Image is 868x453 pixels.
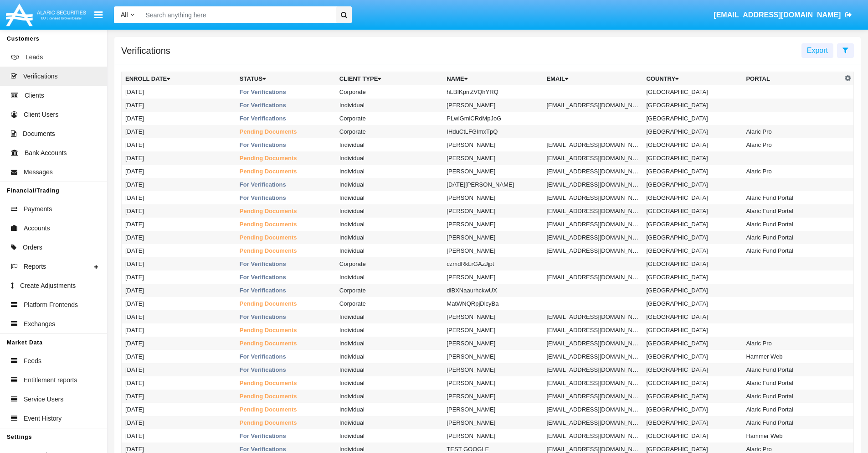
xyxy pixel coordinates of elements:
[443,72,543,86] th: Name
[742,403,842,416] td: Alaric Fund Portal
[443,125,543,138] td: IHduCtLFGImxTpQ
[742,72,842,86] th: Portal
[236,297,336,310] td: Pending Documents
[336,138,443,151] td: Individual
[336,363,443,376] td: Individual
[122,218,236,231] td: [DATE]
[122,403,236,416] td: [DATE]
[24,375,77,385] span: Entitlement reports
[742,363,842,376] td: Alaric Fund Portal
[26,52,43,62] span: Leads
[742,138,842,151] td: Alaric Pro
[443,403,543,416] td: [PERSON_NAME]
[742,231,842,244] td: Alaric Fund Portal
[122,350,236,363] td: [DATE]
[24,414,62,423] span: Event History
[642,231,742,244] td: [GEOGRAPHIC_DATA]
[443,323,543,337] td: [PERSON_NAME]
[642,297,742,310] td: [GEOGRAPHIC_DATA]
[642,337,742,350] td: [GEOGRAPHIC_DATA]
[141,6,333,23] input: Search
[642,151,742,165] td: [GEOGRAPHIC_DATA]
[236,350,336,363] td: For Verifications
[336,204,443,218] td: Individual
[236,85,336,99] td: For Verifications
[443,218,543,231] td: [PERSON_NAME]
[336,85,443,99] td: Corporate
[24,395,63,404] span: Service Users
[642,271,742,284] td: [GEOGRAPHIC_DATA]
[642,218,742,231] td: [GEOGRAPHIC_DATA]
[122,244,236,257] td: [DATE]
[236,112,336,125] td: For Verifications
[443,204,543,218] td: [PERSON_NAME]
[236,376,336,390] td: Pending Documents
[122,310,236,323] td: [DATE]
[24,319,55,329] span: Exchanges
[122,376,236,390] td: [DATE]
[709,2,857,28] a: [EMAIL_ADDRESS][DOMAIN_NAME]
[642,350,742,363] td: [GEOGRAPHIC_DATA]
[543,429,642,443] td: [EMAIL_ADDRESS][DOMAIN_NAME]
[236,138,336,151] td: For Verifications
[122,125,236,138] td: [DATE]
[336,125,443,138] td: Corporate
[236,178,336,191] td: For Verifications
[20,281,76,291] span: Create Adjustments
[24,300,78,310] span: Platform Frontends
[122,390,236,403] td: [DATE]
[443,429,543,443] td: [PERSON_NAME]
[336,191,443,204] td: Individual
[642,85,742,99] td: [GEOGRAPHIC_DATA]
[122,191,236,204] td: [DATE]
[807,47,828,54] span: Export
[443,310,543,323] td: [PERSON_NAME]
[443,390,543,403] td: [PERSON_NAME]
[336,99,443,112] td: Individual
[122,337,236,350] td: [DATE]
[543,72,642,86] th: Email
[543,337,642,350] td: [EMAIL_ADDRESS][DOMAIN_NAME]
[642,244,742,257] td: [GEOGRAPHIC_DATA]
[642,138,742,151] td: [GEOGRAPHIC_DATA]
[543,323,642,337] td: [EMAIL_ADDRESS][DOMAIN_NAME]
[336,390,443,403] td: Individual
[642,72,742,86] th: Country
[122,429,236,443] td: [DATE]
[336,271,443,284] td: Individual
[114,10,141,20] a: All
[642,416,742,429] td: [GEOGRAPHIC_DATA]
[122,363,236,376] td: [DATE]
[642,204,742,218] td: [GEOGRAPHIC_DATA]
[443,363,543,376] td: [PERSON_NAME]
[236,191,336,204] td: For Verifications
[236,284,336,297] td: For Verifications
[742,350,842,363] td: Hammer Web
[742,376,842,390] td: Alaric Fund Portal
[23,129,55,139] span: Documents
[24,262,46,271] span: Reports
[122,72,236,86] th: Enroll Date
[336,376,443,390] td: Individual
[122,297,236,310] td: [DATE]
[642,284,742,297] td: [GEOGRAPHIC_DATA]
[336,310,443,323] td: Individual
[236,271,336,284] td: For Verifications
[543,138,642,151] td: [EMAIL_ADDRESS][DOMAIN_NAME]
[336,244,443,257] td: Individual
[443,416,543,429] td: [PERSON_NAME]
[543,403,642,416] td: [EMAIL_ADDRESS][DOMAIN_NAME]
[121,11,128,18] span: All
[236,416,336,429] td: Pending Documents
[236,363,336,376] td: For Verifications
[236,390,336,403] td: Pending Documents
[336,231,443,244] td: Individual
[236,125,336,138] td: Pending Documents
[543,99,642,112] td: [EMAIL_ADDRESS][DOMAIN_NAME]
[23,243,42,252] span: Orders
[336,165,443,178] td: Individual
[543,363,642,376] td: [EMAIL_ADDRESS][DOMAIN_NAME]
[443,231,543,244] td: [PERSON_NAME]
[742,218,842,231] td: Alaric Fund Portal
[443,350,543,363] td: [PERSON_NAME]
